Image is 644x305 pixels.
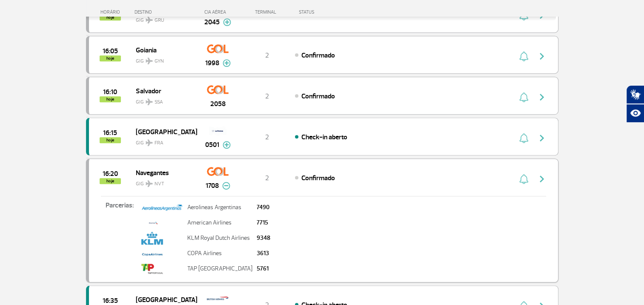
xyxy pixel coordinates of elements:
p: KLM Royal Dutch Airlines [187,235,252,241]
span: 2058 [210,99,226,109]
img: sino-painel-voo.svg [519,92,528,102]
span: Confirmado [301,174,335,182]
img: mais-info-painel-voo.svg [223,141,231,149]
span: 2025-08-27 16:10:00 [103,89,117,95]
span: 2 [265,51,269,60]
span: 0501 [205,140,219,150]
img: destiny_airplane.svg [146,180,153,187]
span: hoje [100,96,121,102]
p: Aerolineas Argentinas [187,204,252,210]
p: COPA Airlines [187,250,252,256]
span: hoje [100,55,121,61]
p: 7715 [257,220,270,226]
span: Confirmado [301,92,335,101]
div: STATUS [295,9,364,15]
img: klm.png [141,231,163,245]
span: Salvador [136,85,190,96]
div: TERMINAL [239,9,295,15]
span: Check-in aberto [301,133,347,141]
span: 2025-08-27 16:35:00 [103,298,118,304]
span: 2 [265,174,269,182]
img: american-unid.jpg [141,216,166,230]
img: seta-direita-painel-voo.svg [537,133,547,143]
span: 2045 [204,17,220,27]
img: mais-info-painel-voo.svg [223,18,231,26]
img: destiny_airplane.svg [146,98,153,105]
p: American Airlines [187,220,252,226]
img: sino-painel-voo.svg [519,133,528,143]
span: 2 [265,92,269,101]
p: TAP [GEOGRAPHIC_DATA] [187,266,252,272]
img: menos-info-painel-voo.svg [222,182,230,190]
span: GIG [136,176,190,188]
img: sino-painel-voo.svg [519,174,528,184]
img: mais-info-painel-voo.svg [223,59,231,67]
img: tap.png [141,262,163,276]
p: 9348 [257,235,270,241]
img: destiny_airplane.svg [146,139,153,146]
span: Navegantes [136,167,190,178]
span: 2025-08-27 16:05:00 [103,48,118,54]
span: GIG [136,53,190,65]
span: GIG [136,135,190,147]
button: Abrir recursos assistivos. [626,104,644,123]
div: Plugin de acessibilidade da Hand Talk. [626,85,644,123]
span: 1708 [206,181,219,191]
p: 3613 [257,250,270,256]
div: DESTINO [135,9,197,15]
button: Abrir tradutor de língua de sinais. [626,85,644,104]
span: SSA [155,98,163,106]
span: FRA [155,139,163,147]
span: hoje [100,178,121,184]
img: seta-direita-painel-voo.svg [537,92,547,102]
p: 7490 [257,204,270,210]
span: hoje [100,137,121,143]
span: 1998 [205,58,219,68]
div: HORÁRIO [89,9,135,15]
span: 2025-08-27 16:20:00 [103,171,118,177]
span: NVT [155,180,164,188]
span: GIG [136,94,190,106]
span: [GEOGRAPHIC_DATA] [136,126,190,137]
p: 5761 [257,266,270,272]
span: Confirmado [301,51,335,60]
span: [GEOGRAPHIC_DATA] [136,294,190,305]
span: 2025-08-27 16:15:00 [103,130,117,136]
img: seta-direita-painel-voo.svg [537,174,547,184]
div: CIA AÉREA [197,9,239,15]
img: destiny_airplane.svg [146,58,153,64]
img: seta-direita-painel-voo.svg [537,51,547,61]
img: logo-copa-airlines_menor.jpg [141,246,163,261]
p: Parcerias: [89,200,139,270]
span: Goiania [136,44,190,55]
img: sino-painel-voo.svg [519,51,528,61]
img: Property%201%3DAEROLINEAS.jpg [141,200,183,215]
span: 2 [265,133,269,141]
span: GYN [155,58,164,65]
